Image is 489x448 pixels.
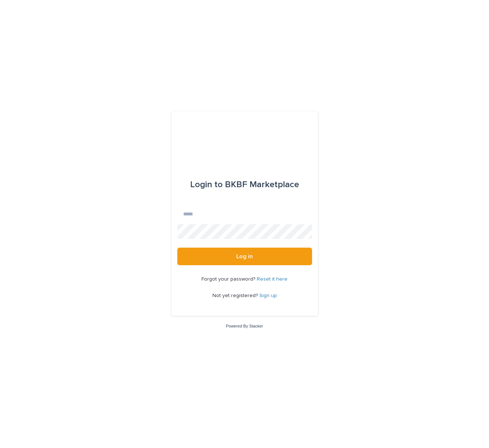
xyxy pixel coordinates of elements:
[190,174,299,195] div: BKBF Marketplace
[226,324,263,328] a: Powered By Stacker
[190,180,223,189] span: Login to
[257,277,288,282] a: Reset it here
[177,248,312,265] button: Log in
[212,293,259,298] span: Not yet registered?
[201,277,257,282] span: Forgot your password?
[259,293,277,298] a: Sign up
[208,129,281,151] img: l65f3yHPToSKODuEVUav
[236,253,253,259] span: Log in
